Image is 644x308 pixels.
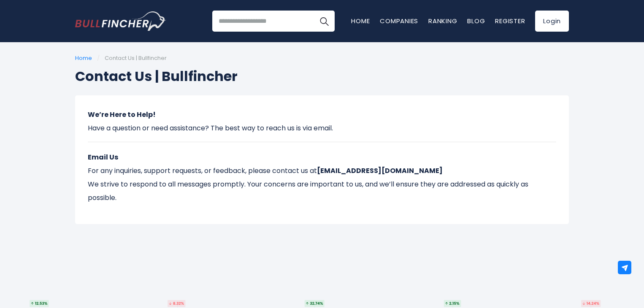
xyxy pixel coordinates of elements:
button: Search [314,11,335,32]
ul: / [75,55,569,62]
strong: [EMAIL_ADDRESS][DOMAIN_NAME] [317,166,443,176]
a: Home [351,16,370,25]
img: Bullfincher logo [75,11,166,31]
a: Blog [467,16,485,25]
a: Home [75,54,92,62]
a: Ranking [428,16,457,25]
a: Register [495,16,525,25]
span: Contact Us | Bullfincher [105,54,167,62]
p: For any inquiries, support requests, or feedback, please contact us at We strive to respond to al... [88,151,556,205]
a: Companies [380,16,418,25]
a: Login [535,11,569,32]
strong: Email Us [88,152,118,162]
a: Go to homepage [75,11,166,31]
p: Have a question or need assistance? The best way to reach us is via email. [88,108,556,135]
strong: We’re Here to Help! [88,110,156,119]
h1: Contact Us | Bullfincher [75,66,569,86]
